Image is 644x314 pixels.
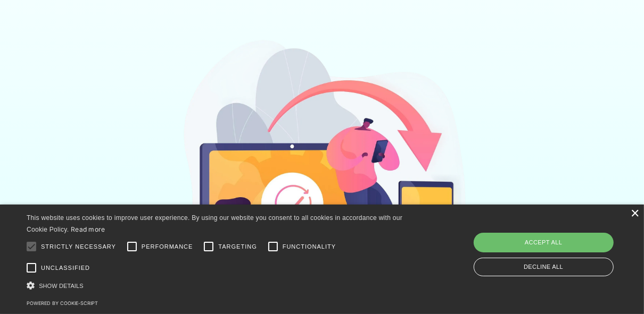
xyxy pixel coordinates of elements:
span: Show details [39,283,84,289]
div: Decline all [474,258,614,276]
div: Show details [27,280,411,291]
iframe: Chat Widget [591,263,644,314]
span: Targeting [218,242,257,251]
span: Functionality [283,242,336,251]
span: Unclassified [41,264,90,273]
a: Powered by cookie-script [27,300,98,306]
span: This website uses cookies to improve user experience. By using our website you consent to all coo... [27,214,402,234]
div: Accept all [474,233,614,252]
span: Strictly necessary [41,242,116,251]
span: Performance [142,242,193,251]
a: Read more [71,225,105,233]
div: Close [631,210,639,218]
